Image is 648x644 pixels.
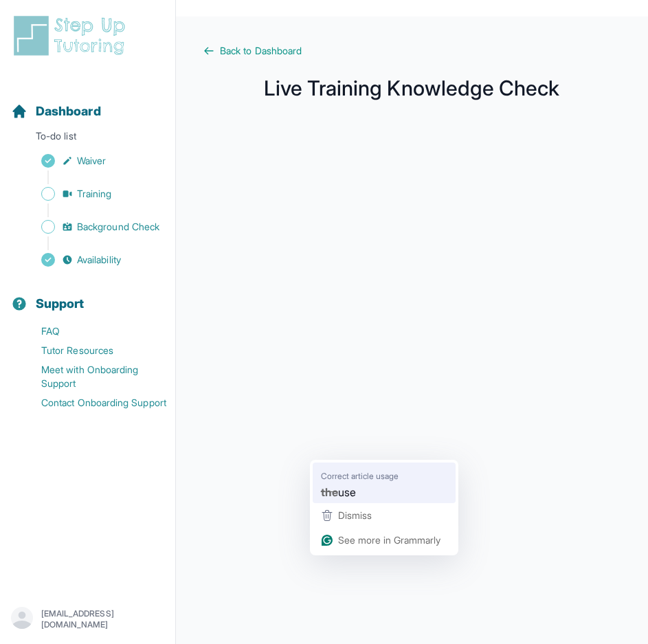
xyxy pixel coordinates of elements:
[5,272,170,319] button: Support
[5,80,170,126] button: Dashboard
[220,44,302,58] span: Back to Dashboard
[11,341,175,360] a: Tutor Resources
[36,294,85,313] span: Support
[77,187,112,201] span: Training
[77,253,121,267] span: Availability
[36,102,101,121] span: Dashboard
[11,102,101,121] a: Dashboard
[11,360,175,393] a: Meet with Onboarding Support
[203,44,621,58] a: Back to Dashboard
[11,151,175,170] a: Waiver
[77,220,159,234] span: Background Check
[11,322,175,341] a: FAQ
[11,217,175,236] a: Background Check
[203,80,621,96] h1: Live Training Knowledge Check
[41,608,164,630] p: [EMAIL_ADDRESS][DOMAIN_NAME]
[5,129,170,148] p: To-do list
[11,607,164,632] button: [EMAIL_ADDRESS][DOMAIN_NAME]
[11,250,175,269] a: Availability
[11,393,175,412] a: Contact Onboarding Support
[11,184,175,203] a: Training
[77,154,106,168] span: Waiver
[11,14,133,58] img: logo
